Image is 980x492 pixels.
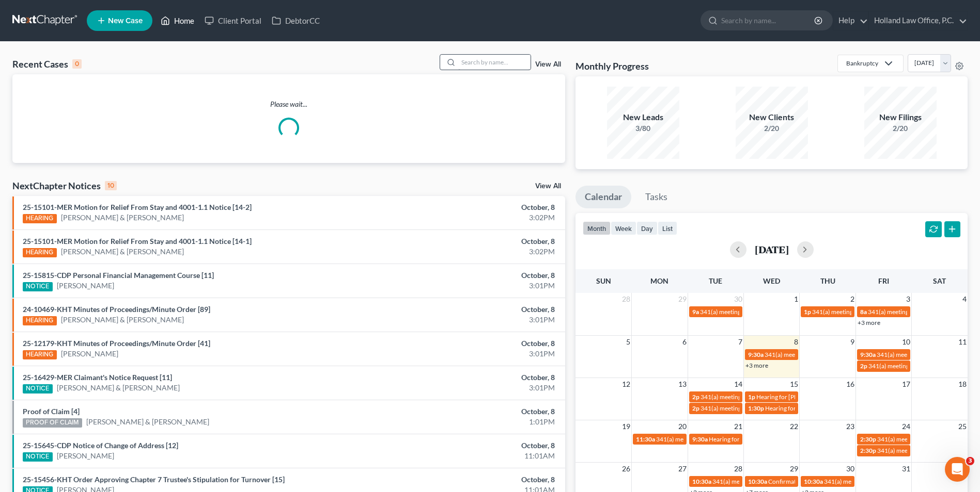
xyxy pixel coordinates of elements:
div: HEARING [23,248,57,257]
span: 22 [789,420,799,433]
span: Hearing for [PERSON_NAME] & [PERSON_NAME] [765,404,900,412]
span: 21 [733,420,743,433]
button: week [611,221,636,235]
span: 9a [692,308,699,316]
span: 341(a) meeting for [PERSON_NAME] [877,435,977,443]
span: 20 [677,420,688,433]
span: 14 [733,378,743,390]
input: Search by name... [458,55,531,70]
a: Holland Law Office, P.C. [869,11,967,30]
a: Tasks [636,186,677,208]
button: list [658,221,677,235]
span: 24 [901,420,911,433]
span: 341(a) meeting for [PERSON_NAME] [656,435,756,443]
span: 1p [748,393,755,401]
span: Hearing for [PERSON_NAME] [709,435,789,443]
a: 25-15815-CDP Personal Financial Management Course [11] [23,271,214,280]
div: 10 [105,181,117,190]
a: 24-10469-KHT Minutes of Proceedings/Minute Order [89] [23,305,210,314]
span: 11 [957,336,968,348]
span: 13 [677,378,688,390]
a: Calendar [575,186,631,208]
a: [PERSON_NAME] & [PERSON_NAME] [61,247,184,257]
a: [PERSON_NAME] [57,451,114,461]
div: HEARING [23,350,57,359]
a: [PERSON_NAME] [61,349,118,359]
div: PROOF OF CLAIM [23,418,82,428]
div: 3/80 [607,123,679,134]
span: 9:30a [692,435,708,443]
span: Sat [933,276,946,285]
div: October, 8 [384,338,555,349]
a: DebtorCC [267,11,325,30]
span: 9:30a [748,351,764,358]
span: 31 [901,463,911,475]
div: 11:01AM [384,451,555,461]
span: 1 [793,293,799,305]
span: 10 [901,336,911,348]
span: 2p [860,362,867,370]
span: 341(a) meeting for [PERSON_NAME] [877,351,976,358]
span: Mon [650,276,668,285]
span: 29 [677,293,688,305]
div: New Clients [736,111,808,123]
div: 1:01PM [384,417,555,427]
div: NOTICE [23,282,53,291]
div: October, 8 [384,372,555,383]
span: 18 [957,378,968,390]
span: 2:30p [860,435,876,443]
span: Tue [709,276,722,285]
span: 2p [692,404,699,412]
span: 10:30a [804,478,823,485]
span: 341(a) meeting for [PERSON_NAME] [765,351,864,358]
span: 341(a) meeting for [PERSON_NAME] & [PERSON_NAME] [701,393,855,401]
span: 11:30a [636,435,655,443]
a: [PERSON_NAME] & [PERSON_NAME] [86,417,209,427]
span: 30 [733,293,743,305]
span: 19 [621,420,631,433]
span: Wed [763,276,780,285]
span: New Case [108,17,143,25]
h3: Monthly Progress [575,60,649,72]
span: 5 [625,336,631,348]
a: 25-15101-MER Motion for Relief From Stay and 4001-1.1 Notice [14-1] [23,237,252,245]
iframe: Intercom live chat [945,457,970,482]
span: 16 [845,378,855,390]
span: 28 [733,463,743,475]
span: Fri [878,276,889,285]
a: [PERSON_NAME] & [PERSON_NAME] [57,383,180,393]
div: Bankruptcy [846,59,878,68]
span: 9 [849,336,855,348]
span: Hearing for [PERSON_NAME] & [PERSON_NAME] [756,393,892,401]
a: +3 more [858,319,880,326]
div: New Filings [864,111,937,123]
a: [PERSON_NAME] & [PERSON_NAME] [61,212,184,223]
span: Confirmation Hearing for [PERSON_NAME] [768,478,886,485]
span: 341(a) meeting for [PERSON_NAME] [877,447,977,454]
span: 1:30p [748,404,764,412]
div: October, 8 [384,406,555,417]
a: [PERSON_NAME] [57,281,114,291]
span: 1p [804,308,811,316]
span: 3 [905,293,911,305]
span: 8a [860,308,867,316]
a: 25-15101-MER Motion for Relief From Stay and 4001-1.1 Notice [14-2] [23,203,252,211]
span: 27 [677,463,688,475]
a: View All [535,183,561,190]
div: 3:01PM [384,315,555,325]
div: NOTICE [23,384,53,393]
div: 2/20 [864,123,937,134]
span: 7 [737,336,743,348]
a: 25-15456-KHT Order Approving Chapter 7 Trustee's Stipulation for Turnover [15] [23,475,285,484]
a: [PERSON_NAME] & [PERSON_NAME] [61,315,184,325]
span: 23 [845,420,855,433]
span: 30 [845,463,855,475]
a: Home [155,11,199,30]
span: Thu [820,276,835,285]
div: NOTICE [23,452,53,462]
span: 341(a) meeting for [PERSON_NAME] [712,478,812,485]
div: October, 8 [384,440,555,451]
h2: [DATE] [755,244,789,255]
span: 341(a) meeting for [PERSON_NAME] [701,404,800,412]
p: Please wait... [12,99,565,109]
